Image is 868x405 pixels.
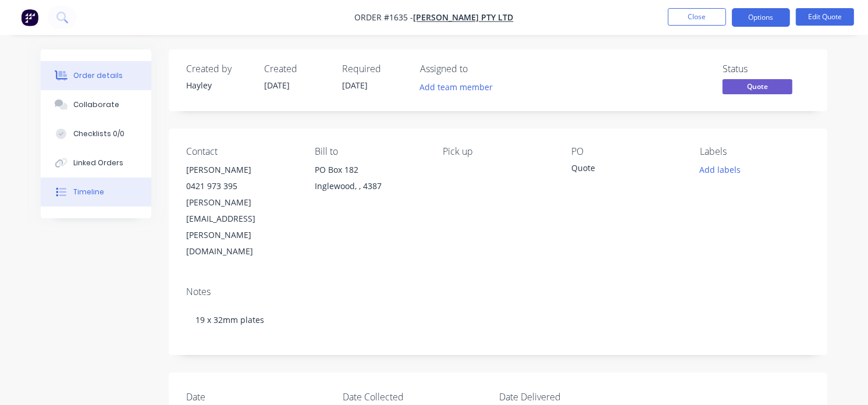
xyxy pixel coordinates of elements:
span: Quote [723,79,792,94]
div: [PERSON_NAME]0421 973 395[PERSON_NAME][EMAIL_ADDRESS][PERSON_NAME][DOMAIN_NAME] [186,162,296,260]
div: PO [571,146,681,157]
div: PO Box 182 [315,162,425,178]
div: Created by [186,63,250,74]
div: Labels [700,146,810,157]
div: Assigned to [420,63,536,74]
div: PO Box 182Inglewood, , 4387 [315,162,425,199]
button: Add team member [420,79,499,95]
div: Notes [186,286,810,297]
img: Factory [21,9,38,26]
div: Pick up [443,146,553,157]
div: Order details [73,70,123,81]
label: Date Collected [343,390,488,404]
div: Bill to [315,146,425,157]
div: Required [342,63,406,74]
div: Timeline [73,187,104,197]
button: Checklists 0/0 [41,119,151,148]
div: Collaborate [73,100,119,110]
span: [DATE] [264,80,290,91]
label: Date [186,390,332,404]
div: Contact [186,146,296,157]
div: Linked Orders [73,158,123,168]
div: 0421 973 395 [186,178,296,194]
a: [PERSON_NAME] Pty Ltd [414,12,514,23]
button: Add labels [693,162,747,177]
label: Date Delivered [499,390,645,404]
button: Linked Orders [41,148,151,177]
div: [PERSON_NAME][EMAIL_ADDRESS][PERSON_NAME][DOMAIN_NAME] [186,194,296,260]
button: Quote [723,79,792,97]
button: Collaborate [41,90,151,119]
span: Order #1635 - [355,12,414,23]
div: Inglewood, , 4387 [315,178,425,194]
button: Order details [41,61,151,90]
button: Options [732,8,790,27]
button: Add team member [414,79,499,95]
button: Timeline [41,177,151,207]
button: Close [668,8,726,26]
div: [PERSON_NAME] [186,162,296,178]
div: Status [723,63,810,74]
span: [DATE] [342,80,368,91]
div: Quote [571,162,681,178]
div: Created [264,63,328,74]
div: Checklists 0/0 [73,129,124,139]
div: Hayley [186,79,250,91]
button: Edit Quote [796,8,854,26]
div: 19 x 32mm plates [186,302,810,337]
